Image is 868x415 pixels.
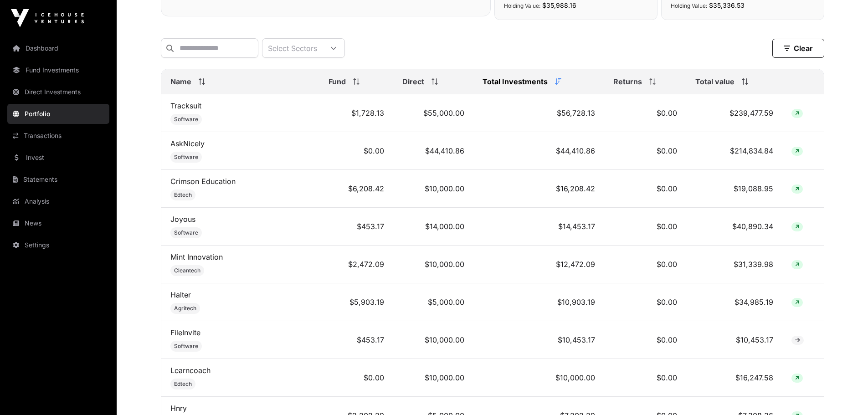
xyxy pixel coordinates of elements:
[604,170,686,208] td: $0.00
[686,208,782,246] td: $40,890.34
[686,94,782,132] td: $239,477.59
[473,94,605,132] td: $56,728.13
[604,208,686,246] td: $0.00
[174,305,196,312] span: Agritech
[393,94,473,132] td: $55,000.00
[393,170,473,208] td: $10,000.00
[170,76,191,87] span: Name
[7,148,109,168] a: Invest
[695,76,734,87] span: Total value
[174,380,192,388] span: Edtech
[604,94,686,132] td: $0.00
[473,359,605,397] td: $10,000.00
[7,38,109,58] a: Dashboard
[604,283,686,321] td: $0.00
[604,246,686,283] td: $0.00
[393,359,473,397] td: $10,000.00
[686,359,782,397] td: $16,247.58
[174,343,198,350] span: Software
[604,132,686,170] td: $0.00
[319,359,393,397] td: $0.00
[319,94,393,132] td: $1,728.13
[7,104,109,124] a: Portfolio
[170,290,191,299] a: Halter
[174,267,200,274] span: Cleantech
[473,132,605,170] td: $44,410.86
[174,154,198,161] span: Software
[7,235,109,255] a: Settings
[319,132,393,170] td: $0.00
[393,132,473,170] td: $44,410.86
[170,215,195,224] a: Joyous
[7,213,109,233] a: News
[393,283,473,321] td: $5,000.00
[7,169,109,190] a: Statements
[170,328,200,337] a: FileInvite
[542,1,576,9] span: $35,988.16
[7,126,109,146] a: Transactions
[671,2,707,9] span: Holding Value:
[7,60,109,80] a: Fund Investments
[709,1,745,9] span: $35,336.53
[11,9,84,27] img: Icehouse Ventures Logo
[170,139,205,148] a: AskNicely
[604,321,686,359] td: $0.00
[319,170,393,208] td: $6,208.42
[170,101,201,110] a: Tracksuit
[170,366,211,375] a: Learncoach
[473,321,605,359] td: $10,453.17
[393,246,473,283] td: $10,000.00
[319,283,393,321] td: $5,903.19
[686,170,782,208] td: $19,088.95
[170,177,236,186] a: Crimson Education
[686,321,782,359] td: $10,453.17
[170,404,187,413] a: Hnry
[319,208,393,246] td: $453.17
[686,132,782,170] td: $214,834.84
[262,39,323,57] div: Select Sectors
[473,283,605,321] td: $10,903.19
[483,76,548,87] span: Total Investments
[772,39,824,58] button: Clear
[473,208,605,246] td: $14,453.17
[170,252,223,261] a: Mint Innovation
[393,321,473,359] td: $10,000.00
[686,246,782,283] td: $31,339.98
[174,116,198,123] span: Software
[319,321,393,359] td: $453.17
[613,76,642,87] span: Returns
[473,170,605,208] td: $16,208.42
[7,82,109,102] a: Direct Investments
[473,246,605,283] td: $12,472.09
[504,2,540,9] span: Holding Value:
[686,283,782,321] td: $34,985.19
[402,76,424,87] span: Direct
[174,191,192,199] span: Edtech
[174,229,198,236] span: Software
[604,359,686,397] td: $0.00
[329,76,346,87] span: Fund
[7,191,109,211] a: Analysis
[393,208,473,246] td: $14,000.00
[822,371,868,415] iframe: Chat Widget
[319,246,393,283] td: $2,472.09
